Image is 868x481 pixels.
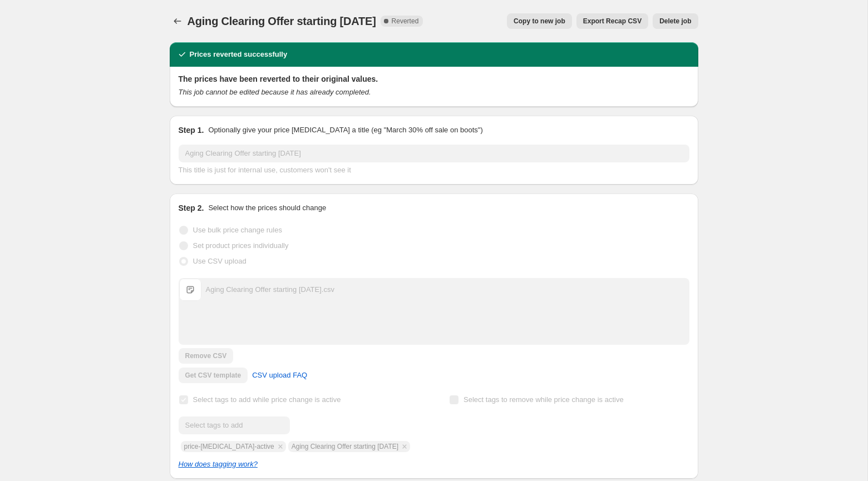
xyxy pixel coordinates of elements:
input: 30% off holiday sale [179,145,689,162]
span: This title is just for internal use, customers won't see it [179,166,351,174]
button: Price change jobs [170,13,185,29]
p: Select how the prices should change [208,202,326,214]
p: Optionally give your price [MEDICAL_DATA] a title (eg "March 30% off sale on boots") [208,125,482,136]
h2: Step 1. [179,125,204,136]
h2: Prices reverted successfully [190,49,288,60]
input: Select tags to add [179,416,290,434]
span: Use bulk price change rules [193,226,282,234]
span: Copy to new job [514,17,565,26]
h2: Step 2. [179,202,204,214]
span: Select tags to add while price change is active [193,395,341,404]
a: How does tagging work? [179,460,258,468]
span: Delete job [659,17,691,26]
h2: The prices have been reverted to their original values. [179,73,689,85]
button: Copy to new job [507,13,572,29]
button: Delete job [653,13,698,29]
div: Aging Clearing Offer starting [DATE].csv [206,284,334,295]
span: Export Recap CSV [583,17,642,26]
span: Aging Clearing Offer starting [DATE] [188,15,376,27]
span: CSV upload FAQ [252,370,307,381]
span: Set product prices individually [193,241,289,250]
span: Use CSV upload [193,257,246,265]
a: CSV upload FAQ [245,366,314,384]
span: Reverted [392,17,419,26]
span: Select tags to remove while price change is active [463,395,624,404]
button: Export Recap CSV [576,13,648,29]
i: This job cannot be edited because it has already completed. [179,88,371,96]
